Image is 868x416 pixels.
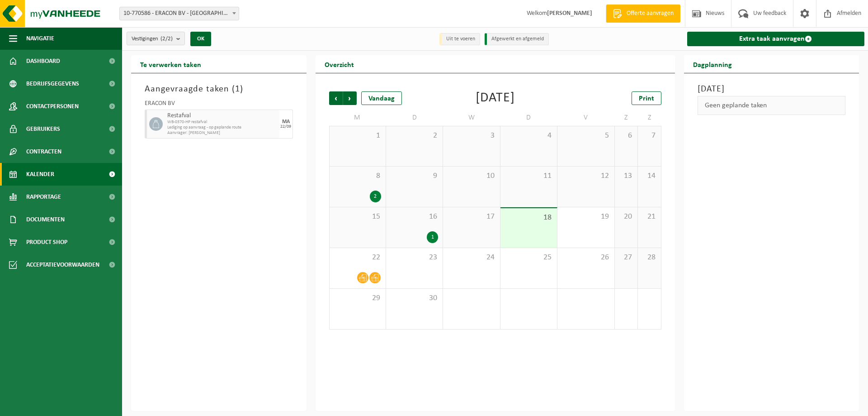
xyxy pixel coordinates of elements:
[642,131,656,141] span: 7
[547,10,592,17] strong: [PERSON_NAME]
[26,95,79,118] span: Contactpersonen
[500,110,557,126] td: D
[343,91,357,105] span: Volgende
[167,130,277,136] span: Aanvrager: [PERSON_NAME]
[131,55,210,73] h2: Te verwerken taken
[619,212,633,222] span: 20
[26,253,99,276] span: Acceptatievoorwaarden
[132,32,173,46] span: Vestigingen
[26,231,67,253] span: Product Shop
[505,131,552,141] span: 4
[562,212,609,222] span: 19
[26,163,54,186] span: Kalender
[316,55,363,73] h2: Overzicht
[145,82,293,96] h3: Aangevraagde taken ( )
[632,91,661,105] a: Print
[562,171,609,181] span: 12
[282,119,290,124] div: MA
[334,253,381,263] span: 22
[562,253,609,263] span: 26
[687,32,865,46] a: Extra taak aanvragen
[391,131,438,141] span: 2
[619,171,633,181] span: 13
[391,253,438,263] span: 23
[505,171,552,181] span: 11
[624,9,676,18] span: Offerte aanvragen
[329,91,343,105] span: Vorige
[26,118,60,140] span: Gebruikers
[391,293,438,303] span: 30
[329,110,386,126] td: M
[505,253,552,263] span: 25
[684,55,741,73] h2: Dagplanning
[26,140,61,163] span: Contracten
[334,212,381,222] span: 15
[698,82,846,96] h3: [DATE]
[443,110,500,126] td: W
[26,186,61,208] span: Rapportage
[167,120,277,125] span: WB-0370-HP restafval
[119,7,239,20] span: 10-770586 - ERACON BV - ZONNEBEKE
[334,131,381,141] span: 1
[361,91,402,105] div: Vandaag
[26,50,60,72] span: Dashboard
[167,112,277,120] span: Restafval
[557,110,614,126] td: V
[26,208,65,231] span: Documenten
[127,32,185,45] button: Vestigingen(2/2)
[639,95,654,102] span: Print
[642,212,656,222] span: 21
[505,213,552,223] span: 18
[235,85,240,94] span: 1
[562,131,609,141] span: 5
[485,33,549,45] li: Afgewerkt en afgemeld
[370,191,381,202] div: 2
[280,124,291,129] div: 22/09
[698,96,846,115] div: Geen geplande taken
[26,27,54,50] span: Navigatie
[386,110,443,126] td: D
[334,171,381,181] span: 8
[606,5,680,23] a: Offerte aanvragen
[427,231,438,243] div: 1
[391,171,438,181] span: 9
[167,125,277,130] span: Lediging op aanvraag - op geplande route
[160,36,173,42] count: (2/2)
[476,91,515,105] div: [DATE]
[391,212,438,222] span: 16
[619,131,633,141] span: 6
[145,100,293,110] div: ERACON BV
[439,33,480,45] li: Uit te voeren
[448,171,495,181] span: 10
[26,72,79,95] span: Bedrijfsgegevens
[642,171,656,181] span: 14
[642,253,656,263] span: 28
[448,131,495,141] span: 3
[638,110,661,126] td: Z
[448,253,495,263] span: 24
[448,212,495,222] span: 17
[334,293,381,303] span: 29
[619,253,633,263] span: 27
[190,32,211,46] button: OK
[615,110,638,126] td: Z
[120,7,239,20] span: 10-770586 - ERACON BV - ZONNEBEKE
